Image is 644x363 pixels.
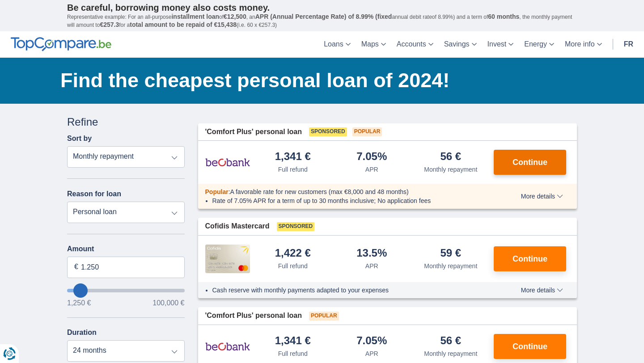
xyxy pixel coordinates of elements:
[255,13,377,20] font: APR (Annual Percentage Rate) of 8.99% (
[439,31,482,58] a: Savings
[205,128,302,135] font: 'Comfort Plus' personal loan
[11,37,111,51] img: TopCompare
[246,14,255,20] font: , an
[205,151,250,173] img: Beobank personal loan
[514,193,570,200] button: More details
[440,334,461,346] font: 56 €
[494,334,566,359] button: Continue
[487,40,507,48] font: Invest
[524,40,547,48] font: Energy
[432,14,488,20] font: of 8.99%) and a term of
[205,188,229,195] font: Popular
[619,31,639,58] a: fr
[229,188,230,195] font: :
[278,262,308,270] font: Full refund
[494,150,566,175] button: Continue
[513,254,547,263] font: Continue
[440,247,461,259] font: 59 €
[365,262,378,270] font: APR
[324,40,343,48] font: Loans
[153,299,184,307] font: 100,000 €
[205,335,250,358] img: Beobank personal loan
[494,246,566,271] button: Continue
[237,22,277,28] font: (i.e. 60 x €257.3)
[624,40,633,48] font: fr
[275,334,311,346] font: 1,341 €
[279,223,313,229] font: Sponsored
[119,22,130,28] font: for a
[424,350,477,357] font: Monthly repayment
[377,13,392,20] font: fixed
[224,13,246,20] font: €12,500
[482,31,519,58] a: Invest
[514,287,570,294] button: More details
[513,342,547,351] font: Continue
[212,197,431,204] font: Rate of 7.05% APR for a term of up to 30 months inclusive; No application fees
[171,13,219,20] font: installment loan
[311,128,345,135] font: Sponsored
[521,193,555,200] font: More details
[444,40,470,48] font: Savings
[356,150,387,162] font: 7.05%
[67,299,91,307] font: 1,250 €
[67,329,97,336] font: Duration
[67,116,98,128] font: Refine
[519,31,559,58] a: Energy
[365,166,378,173] font: APR
[205,312,302,319] font: 'Comfort Plus' personal loan
[100,21,119,28] font: €257.3
[513,158,547,167] font: Continue
[521,287,555,294] font: More details
[67,245,94,253] font: Amount
[559,31,607,58] a: More info
[230,188,409,195] font: A favorable rate for new customers (max €8,000 and 48 months)
[365,350,378,357] font: APR
[361,40,379,48] font: Maps
[565,40,595,48] font: More info
[67,14,572,28] font: , the monthly payment will amount to
[67,14,171,20] font: Representative example: For an all-purpose
[356,31,391,58] a: Maps
[311,312,337,319] font: Popular
[391,31,439,58] a: Accounts
[67,289,185,292] input: wantToBorrow
[392,14,432,20] font: annual debit rate
[74,263,78,270] font: €
[219,14,224,20] font: of
[275,150,311,162] font: 1,341 €
[488,13,519,20] font: 60 months
[205,222,270,230] font: Cofidis Mastercard
[67,190,121,198] font: Reason for loan
[67,135,92,142] font: Sort by
[275,247,311,259] font: 1,422 €
[67,3,270,13] font: Be careful, borrowing money also costs money.
[205,245,250,273] img: Cofidis CC personal loan
[130,21,237,28] font: total amount to be repaid of €15,438
[440,150,461,162] font: 56 €
[424,166,477,173] font: Monthly repayment
[356,247,387,259] font: 13.5%
[424,262,477,270] font: Monthly repayment
[318,31,356,58] a: Loans
[212,287,389,294] font: Cash reserve with monthly payments adapted to your expenses
[356,334,387,346] font: 7.05%
[60,69,449,92] font: Find the cheapest personal loan of 2024!
[354,128,381,135] font: Popular
[278,350,308,357] font: Full refund
[278,166,308,173] font: Full refund
[397,40,426,48] font: Accounts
